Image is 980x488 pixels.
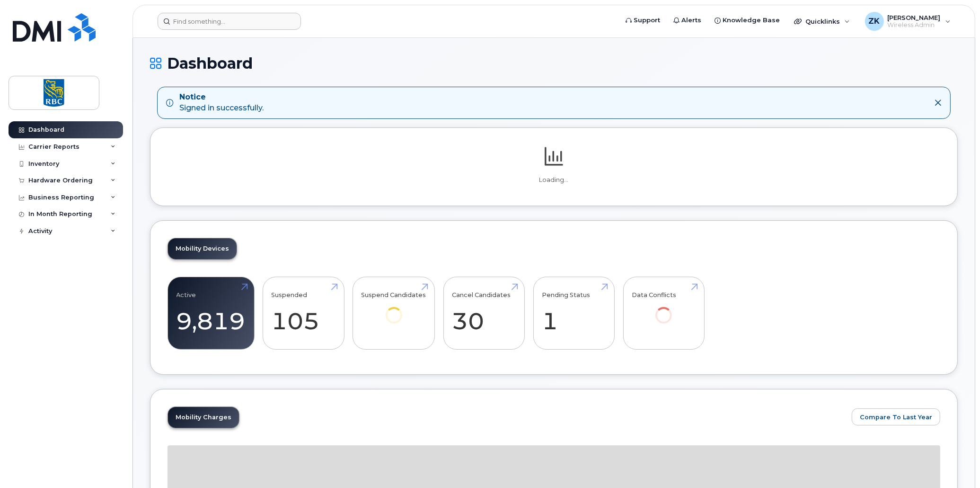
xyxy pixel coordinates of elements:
div: Signed in successfully. [179,92,264,114]
a: Data Conflicts [632,282,696,336]
a: Active 9,819 [177,282,246,344]
a: Mobility Devices [168,238,237,259]
button: Compare To Last Year [852,408,940,425]
span: Compare To Last Year [860,413,932,422]
h1: Dashboard [150,55,958,72]
a: Mobility Charges [168,407,239,428]
p: Loading... [168,176,940,184]
a: Suspended 105 [272,282,335,344]
a: Cancel Candidates 30 [452,282,516,344]
strong: Notice [179,92,264,103]
a: Suspend Candidates [362,282,426,336]
a: Pending Status 1 [542,282,606,344]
